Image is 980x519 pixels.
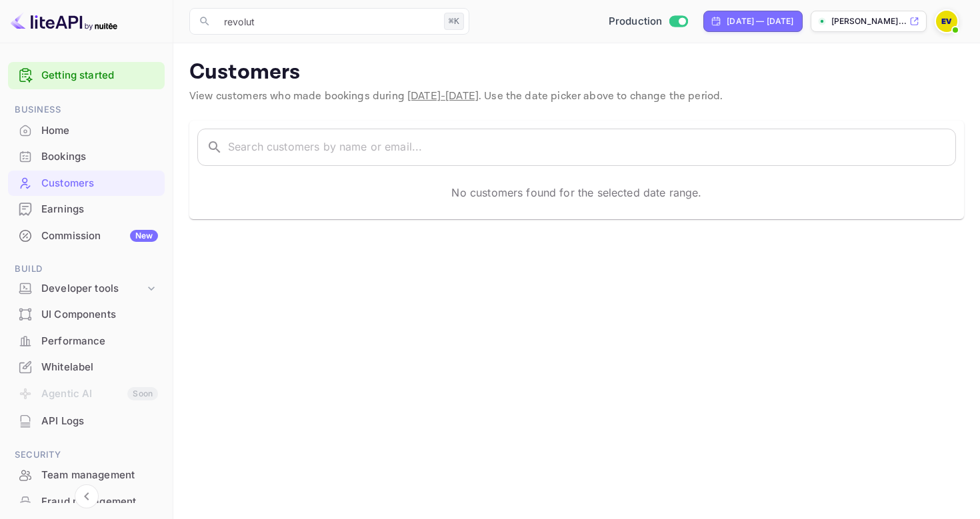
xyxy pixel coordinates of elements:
div: UI Components [8,302,165,328]
div: Getting started [8,62,165,89]
div: Home [8,118,165,144]
div: UI Components [41,307,158,322]
div: [DATE] — [DATE] [727,15,793,27]
div: Bookings [41,149,158,165]
div: Commission [41,229,158,244]
p: No customers found for the selected date range. [451,185,701,201]
button: Collapse navigation [75,484,99,508]
span: Production [609,14,663,29]
div: Whitelabel [8,354,165,380]
a: Fraud management [8,489,165,514]
div: API Logs [8,408,165,434]
div: Bookings [8,144,165,170]
a: API Logs [8,408,165,433]
img: Ekaterina Volovik [936,11,957,32]
a: Home [8,118,165,143]
div: Team management [8,462,165,488]
input: Search (e.g. bookings, documentation) [216,8,439,35]
div: Earnings [41,202,158,217]
div: Earnings [8,197,165,223]
p: Customers [189,59,964,86]
a: CommissionNew [8,223,165,248]
div: Fraud management [8,489,165,515]
div: Switch to Sandbox mode [603,14,693,29]
div: Customers [41,176,158,191]
div: Developer tools [41,281,145,296]
a: Bookings [8,144,165,169]
span: View customers who made bookings during . Use the date picker above to change the period. [189,89,723,103]
input: Search customers by name or email... [228,129,956,166]
span: [DATE] - [DATE] [407,89,479,103]
span: Security [8,448,165,462]
a: Team management [8,462,165,487]
div: CommissionNew [8,223,165,249]
span: Business [8,103,165,117]
a: Whitelabel [8,354,165,379]
a: Performance [8,328,165,353]
div: Developer tools [8,277,165,300]
img: LiteAPI logo [11,11,117,32]
div: Team management [41,468,158,483]
div: Customers [8,171,165,197]
div: ⌘K [444,13,464,30]
div: New [130,230,158,242]
p: [PERSON_NAME]... [831,15,907,27]
div: API Logs [41,414,158,429]
div: Performance [8,328,165,354]
div: Performance [41,334,158,349]
div: Home [41,123,158,139]
div: Fraud management [41,494,158,510]
div: Whitelabel [41,360,158,375]
a: Getting started [41,68,158,83]
a: UI Components [8,302,165,326]
a: Customers [8,171,165,195]
a: Earnings [8,197,165,221]
span: Build [8,262,165,276]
